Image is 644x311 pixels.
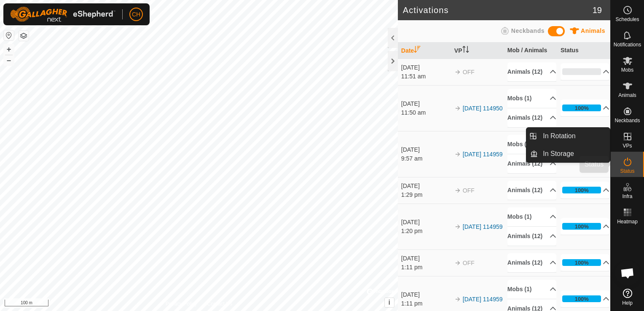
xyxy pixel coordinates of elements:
[401,108,450,117] div: 11:50 am
[561,99,610,116] p-accordion-header: 100%
[389,299,390,306] span: i
[618,93,636,98] span: Animals
[454,187,461,194] img: arrow
[414,47,421,54] p-sorticon: Activate to sort
[401,263,450,272] div: 1:11 pm
[615,260,640,286] div: Open chat
[385,298,394,307] button: i
[575,223,589,231] div: 100%
[557,43,610,59] th: Status
[575,104,589,112] div: 100%
[562,105,601,111] div: 100%
[622,300,633,306] span: Help
[401,63,450,72] div: [DATE]
[401,99,450,108] div: [DATE]
[507,253,556,272] p-accordion-header: Animals (12)
[538,145,610,162] a: In Storage
[454,69,461,75] img: arrow
[538,128,610,145] a: In Rotation
[4,44,14,54] button: +
[543,149,574,159] span: In Storage
[463,187,475,194] span: OFF
[593,4,602,16] span: 19
[451,43,504,59] th: VP
[561,182,610,198] p-accordion-header: 100%
[614,118,640,123] span: Neckbands
[526,128,610,145] li: In Rotation
[615,17,639,22] span: Schedules
[401,254,450,263] div: [DATE]
[4,30,14,40] button: Reset Map
[207,300,232,308] a: Contact Us
[562,259,601,266] div: 100%
[401,190,450,199] div: 1:29 pm
[581,27,605,34] span: Animals
[463,296,503,303] a: [DATE] 114959
[454,151,461,158] img: arrow
[611,285,644,309] a: Help
[507,135,556,154] p-accordion-header: Mobs (1)
[454,296,461,303] img: arrow
[10,7,115,22] img: Gallagher Logo
[401,145,450,154] div: [DATE]
[166,300,197,308] a: Privacy Policy
[463,223,503,230] a: [DATE] 114959
[561,63,610,80] p-accordion-header: 0%
[562,68,601,75] div: 0%
[575,295,589,303] div: 100%
[507,207,556,226] p-accordion-header: Mobs (1)
[398,43,451,59] th: Date
[562,295,601,302] div: 100%
[507,280,556,299] p-accordion-header: Mobs (1)
[511,27,545,34] span: Neckbands
[507,62,556,81] p-accordion-header: Animals (12)
[622,194,632,199] span: Infra
[463,151,503,158] a: [DATE] 114959
[575,186,589,194] div: 100%
[562,223,601,230] div: 100%
[454,223,461,230] img: arrow
[19,31,29,41] button: Map Layers
[620,169,634,174] span: Status
[621,67,633,72] span: Mobs
[403,5,593,15] h2: Activations
[623,143,632,148] span: VPs
[132,10,140,19] span: CH
[507,89,556,108] p-accordion-header: Mobs (1)
[507,181,556,200] p-accordion-header: Animals (12)
[507,108,556,127] p-accordion-header: Animals (12)
[561,218,610,235] p-accordion-header: 100%
[463,105,503,112] a: [DATE] 114950
[504,43,557,59] th: Mob / Animals
[4,55,14,65] button: –
[543,131,575,141] span: In Rotation
[614,42,641,47] span: Notifications
[401,299,450,308] div: 1:11 pm
[562,187,601,193] div: 100%
[401,218,450,227] div: [DATE]
[454,260,461,266] img: arrow
[617,219,638,224] span: Heatmap
[463,260,475,266] span: OFF
[462,47,469,54] p-sorticon: Activate to sort
[401,182,450,190] div: [DATE]
[561,254,610,271] p-accordion-header: 100%
[507,227,556,246] p-accordion-header: Animals (12)
[561,290,610,307] p-accordion-header: 100%
[575,259,589,267] div: 100%
[454,105,461,112] img: arrow
[401,227,450,236] div: 1:20 pm
[463,69,475,75] span: OFF
[401,290,450,299] div: [DATE]
[401,154,450,163] div: 9:57 am
[526,145,610,162] li: In Storage
[401,72,450,81] div: 11:51 am
[507,154,556,173] p-accordion-header: Animals (12)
